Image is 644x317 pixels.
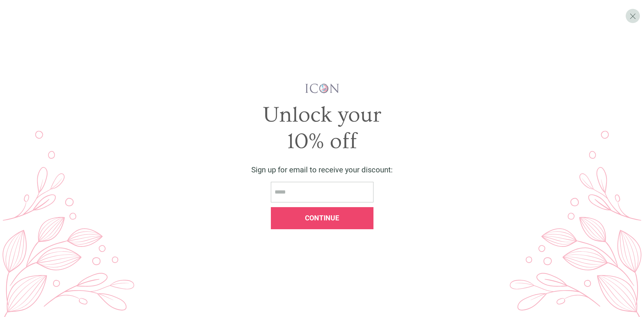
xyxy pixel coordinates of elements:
[305,214,339,222] span: Continue
[287,129,357,154] span: 10% off
[304,83,340,94] img: iconwallstickersl_1754656298800.png
[263,103,381,127] span: Unlock your
[629,11,636,21] span: X
[251,165,393,174] span: Sign up for email to receive your discount:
